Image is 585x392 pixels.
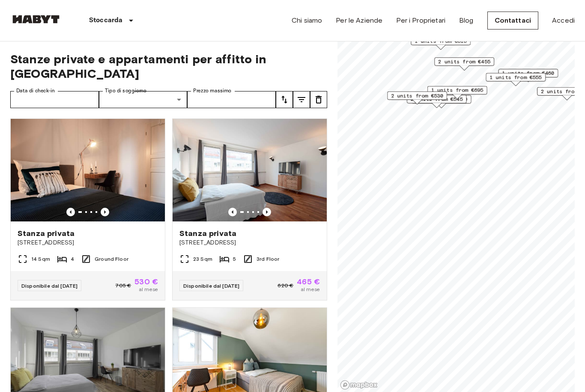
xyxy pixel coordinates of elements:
[489,74,542,81] span: 1 units from €555
[10,15,62,24] img: Habyt
[415,95,468,103] span: 1 units from €530
[486,73,546,86] div: Map marker
[71,255,74,263] span: 4
[173,119,327,221] img: Marketing picture of unit DE-09-006-001-05HF
[31,255,50,263] span: 14 Sqm
[301,286,320,293] span: al mese
[415,37,467,45] span: 1 units from €515
[10,118,165,301] a: Marketing picture of unit DE-09-010-001-03HFPrevious imagePrevious imageStanza privata[STREET_ADD...
[10,52,327,81] span: Stanze private e appartamenti per affitto in [GEOGRAPHIC_DATA]
[552,15,575,26] a: Accedi
[276,91,293,108] button: tune
[293,91,310,108] button: tune
[18,239,158,247] span: [STREET_ADDRESS]
[412,95,472,108] div: Map marker
[16,87,55,94] label: Data di check-in
[411,37,471,50] div: Map marker
[134,278,158,286] span: 530 €
[427,86,487,99] div: Map marker
[498,69,558,82] div: Map marker
[172,118,327,301] a: Marketing picture of unit DE-09-006-001-05HFPrevious imagePrevious imageStanza privata[STREET_ADD...
[431,86,484,94] span: 1 units from €695
[115,282,131,289] span: 705 €
[459,15,474,26] a: Blog
[11,119,165,221] img: Marketing picture of unit DE-09-010-001-03HF
[487,12,539,29] a: Contattaci
[257,255,279,263] span: 3rd Floor
[438,58,490,65] span: 2 units from €455
[387,91,447,105] div: Map marker
[179,239,320,247] span: [STREET_ADDRESS]
[21,283,78,289] span: Disponibile dal [DATE]
[95,255,128,263] span: Ground Floor
[263,208,271,216] button: Previous image
[18,228,75,239] span: Stanza privata
[101,208,109,216] button: Previous image
[340,380,378,390] a: Mapbox logo
[407,95,467,108] div: Map marker
[193,87,231,94] label: Prezzo massimo
[105,87,146,94] label: Tipo di soggiorno
[228,208,237,216] button: Previous image
[179,228,236,239] span: Stanza privata
[89,15,122,26] p: Stoccarda
[139,286,158,293] span: al mese
[310,91,327,108] button: tune
[297,278,320,286] span: 465 €
[278,282,293,289] span: 620 €
[233,255,236,263] span: 5
[411,95,463,103] span: 2 units from €545
[193,255,212,263] span: 23 Sqm
[434,57,494,71] div: Map marker
[292,15,322,26] a: Chi siamo
[396,15,445,26] a: Per i Proprietari
[502,69,555,77] span: 1 units from €460
[336,15,382,26] a: Per le Aziende
[10,91,99,108] input: Choose date
[183,283,239,289] span: Disponibile dal [DATE]
[66,208,75,216] button: Previous image
[391,92,443,100] span: 2 units from €530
